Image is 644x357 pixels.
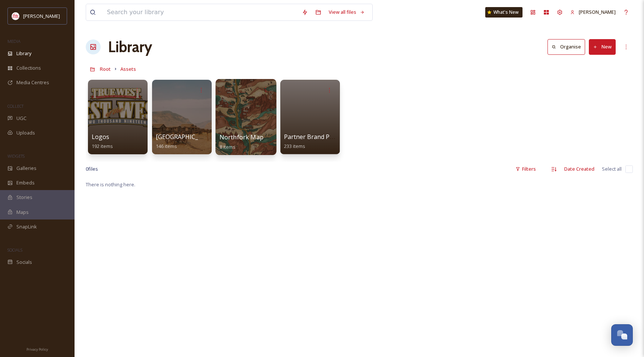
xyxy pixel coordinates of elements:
[156,133,216,149] a: [GEOGRAPHIC_DATA]146 items
[561,162,598,176] div: Date Created
[485,7,523,18] a: What's New
[16,50,31,57] span: Library
[120,66,136,72] span: Assets
[92,143,113,149] span: 192 items
[284,133,339,141] span: Partner Brand Pack
[512,162,540,176] div: Filters
[120,64,136,73] a: Assets
[12,12,19,20] img: images%20(1).png
[566,5,619,19] a: [PERSON_NAME]
[16,115,26,122] span: UGC
[16,194,32,201] span: Stories
[602,165,622,173] span: Select all
[16,179,35,186] span: Embeds
[92,133,113,149] a: Logos192 items
[16,64,41,72] span: Collections
[284,143,305,149] span: 233 items
[220,133,263,141] span: Northfork Map
[284,133,339,149] a: Partner Brand Pack233 items
[92,133,109,141] span: Logos
[16,259,32,266] span: Socials
[16,223,37,230] span: SnapLink
[100,66,111,72] span: Root
[16,209,29,216] span: Maps
[26,344,48,353] a: Privacy Policy
[325,5,369,19] a: View all files
[7,38,20,44] span: MEDIA
[26,347,48,352] span: Privacy Policy
[547,39,585,54] button: Organise
[220,143,236,150] span: 8 items
[23,13,60,19] span: [PERSON_NAME]
[86,165,98,173] span: 0 file s
[16,165,37,172] span: Galleries
[156,143,177,149] span: 146 items
[611,324,633,346] button: Open Chat
[100,64,111,73] a: Root
[156,133,216,141] span: [GEOGRAPHIC_DATA]
[16,129,35,136] span: Uploads
[7,247,22,253] span: SOCIALS
[220,134,263,150] a: Northfork Map8 items
[7,103,23,109] span: COLLECT
[108,36,152,58] a: Library
[7,153,25,159] span: WIDGETS
[547,39,589,54] a: Organise
[579,9,616,15] span: [PERSON_NAME]
[589,39,616,54] button: New
[103,4,298,20] input: Search your library
[16,79,49,86] span: Media Centres
[86,181,135,188] span: There is nothing here.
